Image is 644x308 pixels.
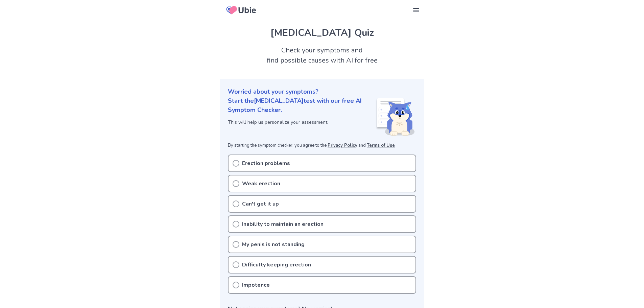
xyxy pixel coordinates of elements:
p: By starting the symptom checker, you agree to the and [228,142,416,149]
a: Terms of Use [367,142,395,148]
p: Weak erection [242,180,280,188]
p: Erection problems [242,159,290,167]
h2: Check your symptoms and find possible causes with AI for free [220,45,424,66]
p: Impotence [242,281,270,289]
a: Privacy Policy [328,142,357,148]
p: Difficulty keeping erection [242,261,311,269]
img: Shiba [376,98,415,136]
p: My penis is not standing [242,240,305,248]
p: Can't get it up [242,200,279,208]
h1: [MEDICAL_DATA] Quiz [228,26,416,40]
p: Inability to maintain an erection [242,220,324,228]
p: This will help us personalize your assessment. [228,119,376,126]
p: Worried about your symptoms? [228,87,416,96]
p: Start the [MEDICAL_DATA] test with our free AI Symptom Checker. [228,96,376,115]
